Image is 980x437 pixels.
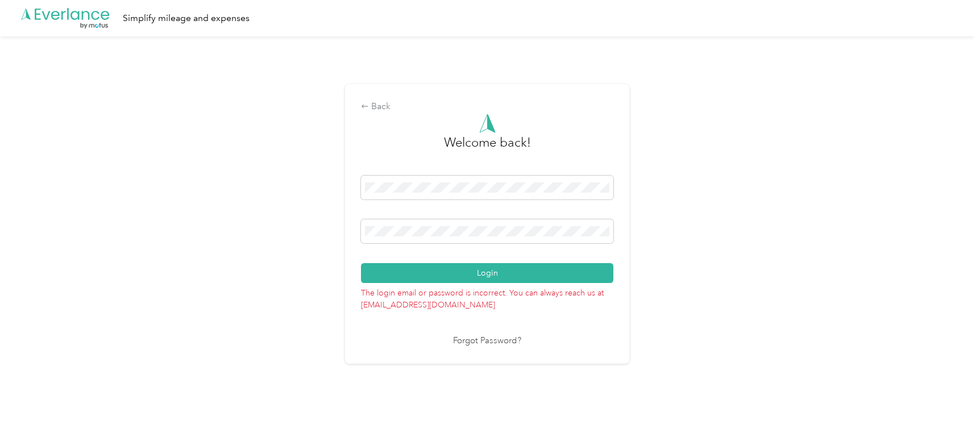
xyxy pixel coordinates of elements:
[444,133,531,164] h3: greeting
[361,283,613,311] p: The login email or password is incorrect. You can always reach us at [EMAIL_ADDRESS][DOMAIN_NAME]
[123,11,250,26] div: Simplify mileage and expenses
[361,100,613,114] div: Back
[361,263,613,283] button: Login
[453,335,521,348] a: Forgot Password?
